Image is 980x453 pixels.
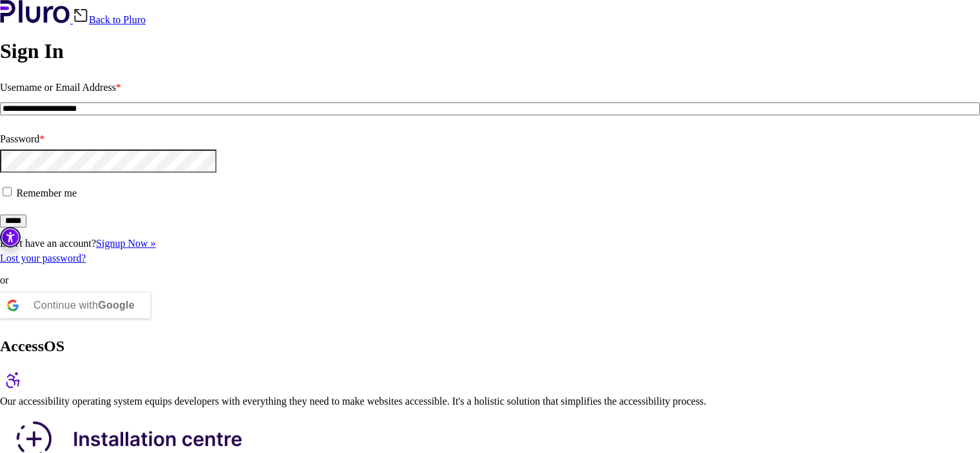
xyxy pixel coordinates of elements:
a: Back to Pluro [73,14,146,25]
input: Remember me [3,187,12,196]
a: Signup Now » [96,238,155,249]
div: Continue with [34,293,135,318]
img: Back icon [73,8,89,23]
b: Google [98,300,135,311]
